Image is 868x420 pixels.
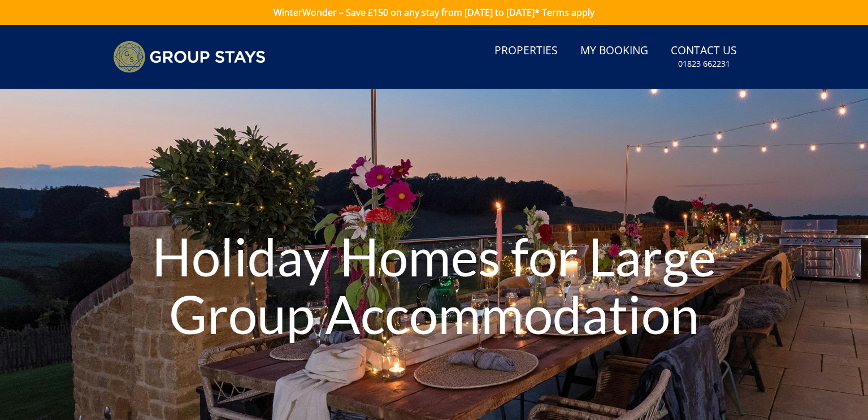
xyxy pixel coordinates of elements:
a: Properties [490,38,562,64]
small: 01823 662231 [678,58,730,70]
h1: Holiday Homes for Large Group Accommodation [130,205,737,365]
img: Group Stays [113,41,266,73]
a: Contact Us01823 662231 [666,38,741,75]
a: My Booking [576,38,653,64]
